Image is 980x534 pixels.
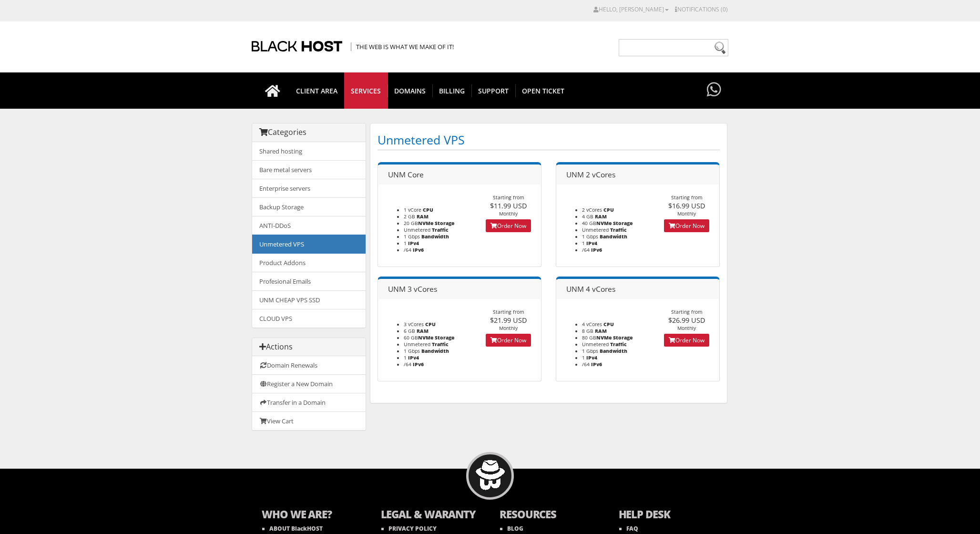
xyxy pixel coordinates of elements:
[603,321,614,328] b: CPU
[582,226,609,233] span: Unmetered
[654,308,719,331] div: Starting from Monthly
[425,321,436,328] b: CPU
[586,354,597,361] b: IPv4
[404,233,420,240] span: 1 Gbps
[582,206,602,213] span: 2 vCores
[619,524,638,533] a: FAQ
[613,334,633,341] b: Storage
[432,84,472,97] span: Billing
[259,128,358,137] h3: Categories
[435,220,454,226] b: Storage
[664,334,709,347] a: Order Now
[418,220,433,226] b: NVMe
[486,219,531,232] a: Order Now
[593,5,669,13] a: Hello, [PERSON_NAME]
[388,169,424,180] span: UNM Core
[404,240,407,246] span: 1
[566,284,615,294] span: UNM 4 vCores
[654,194,719,217] div: Starting from Monthly
[582,321,602,328] span: 4 vCores
[344,84,388,97] span: SERVICES
[252,235,366,254] a: Unmetered VPS
[417,213,429,220] b: RAM
[664,219,709,232] a: Order Now
[381,524,437,533] a: PRIVACY POLICY
[259,343,358,351] h3: Actions
[404,354,407,361] span: 1
[252,197,366,216] a: Backup Storage
[582,246,590,253] span: /64
[582,240,585,246] span: 1
[600,233,627,240] b: Bandwidth
[252,309,366,328] a: CLOUD VPS
[515,72,571,109] a: Open Ticket
[404,226,430,233] span: Unmetered
[252,411,366,430] a: View Cart
[610,341,627,348] b: Traffic
[582,334,612,341] span: 80 GB
[388,84,433,97] span: Domains
[619,39,728,56] input: Need help?
[668,315,705,325] span: $26.99 USD
[378,131,720,150] h1: Unmetered VPS
[471,84,516,97] span: Support
[435,334,454,341] b: Storage
[252,374,366,393] a: Register a New Domain
[582,233,598,240] span: 1 Gbps
[591,361,602,368] b: IPv6
[582,361,590,368] span: /64
[432,226,449,233] b: Traffic
[351,42,454,51] span: The Web is what we make of it!
[566,169,615,180] span: UNM 2 vCores
[404,334,433,341] span: 60 GB
[262,507,362,524] b: WHO WE ARE?
[421,233,449,240] b: Bandwidth
[404,220,433,226] span: 20 GB
[591,246,602,253] b: IPv6
[603,206,614,213] b: CPU
[475,460,505,490] img: BlackHOST mascont, Blacky.
[404,213,415,220] span: 2 GB
[619,507,719,524] b: HELP DESK
[704,72,724,108] div: Have questions?
[500,507,600,524] b: RESOURCES
[432,341,449,348] b: Traffic
[404,206,421,213] span: 1 vCore
[289,72,345,109] a: CLIENT AREA
[252,393,366,412] a: Transfer in a Domain
[388,284,437,294] span: UNM 3 vCores
[490,201,527,210] span: $11.99 USD
[432,72,472,109] a: Billing
[252,253,366,272] a: Product Addons
[404,348,420,354] span: 1 Gbps
[582,341,609,348] span: Unmetered
[408,240,419,246] b: IPv4
[515,84,571,97] span: Open Ticket
[289,84,345,97] span: CLIENT AREA
[252,290,366,309] a: UNM CHEAP VPS SSD
[613,220,633,226] b: Storage
[586,240,597,246] b: IPv4
[413,361,424,368] b: IPv6
[476,194,541,217] div: Starting from Monthly
[595,213,607,220] b: RAM
[344,72,388,109] a: SERVICES
[668,201,705,210] span: $16.99 USD
[486,334,531,347] a: Order Now
[675,5,728,13] a: Notifications (0)
[252,216,366,235] a: ANTI-DDoS
[262,524,323,533] a: ABOUT BlackHOST
[582,220,612,226] span: 40 GB
[500,524,523,533] a: BLOG
[404,328,415,334] span: 6 GB
[252,160,366,179] a: Bare metal servers
[595,328,607,334] b: RAM
[252,272,366,291] a: Profesional Emails
[582,328,593,334] span: 8 GB
[252,179,366,198] a: Enterprise servers
[596,220,612,226] b: NVMe
[417,328,429,334] b: RAM
[582,354,585,361] span: 1
[404,361,411,368] span: /64
[252,142,366,161] a: Shared hosting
